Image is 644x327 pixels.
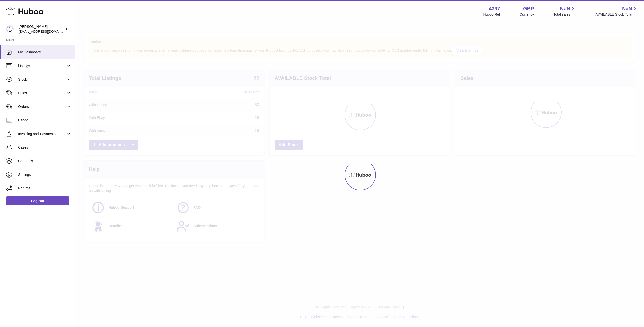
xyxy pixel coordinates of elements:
span: Returns [18,186,71,191]
span: Total sales [553,12,576,17]
span: [EMAIL_ADDRESS][DOMAIN_NAME] [19,29,74,34]
div: Currency [520,12,534,17]
a: Log out [6,196,69,205]
span: NaN [622,5,632,12]
span: Listings [18,63,66,68]
span: Channels [18,159,71,163]
span: Stock [18,77,66,82]
img: drumnnbass@gmail.com [6,25,14,33]
a: NaN AVAILABLE Stock Total [595,5,638,17]
div: Huboo Ref [483,12,500,17]
span: Usage [18,118,71,123]
span: AVAILABLE Stock Total [595,12,638,17]
span: My Dashboard [18,50,71,55]
span: Cases [18,145,71,150]
strong: 4397 [489,5,500,12]
strong: GBP [523,5,534,12]
span: Sales [18,91,66,95]
span: Orders [18,104,66,109]
span: Settings [18,172,71,177]
span: Invoicing and Payments [18,132,66,136]
div: [PERSON_NAME] [19,24,64,34]
a: NaN Total sales [553,5,576,17]
span: NaN [560,5,570,12]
